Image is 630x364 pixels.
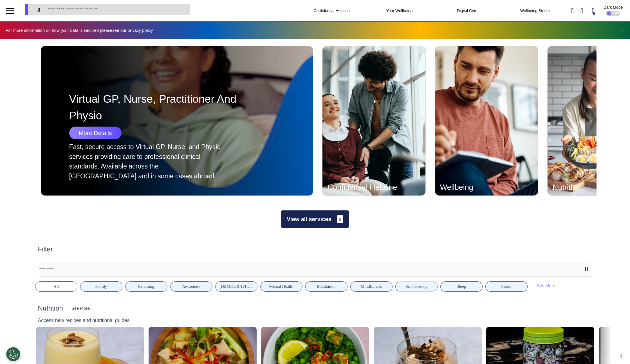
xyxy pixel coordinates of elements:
button: [DEMOGRAPHIC_DATA] Health [215,281,257,292]
div: For more information on how your data is secured please [6,28,159,32]
div: Dark Mode [604,5,623,9]
div: Wellbeing [440,184,512,191]
a: see our privacy policy [112,28,153,33]
button: Open Preferences [6,347,20,361]
button: Mental Health [260,281,302,292]
button: All [35,281,77,292]
button: Family [80,281,122,292]
button: Parenting [125,281,167,292]
div: Digital Gym [439,3,495,19]
div: More Details [69,127,122,139]
div: OFF [606,11,620,16]
button: Meditation [305,281,347,292]
h2: Filter [38,245,53,253]
button: Sleep [440,281,483,292]
div: Virtual GP, Nurse, Practitioner And Physio [69,91,259,124]
button: Stress [485,281,528,292]
div: Nutrition [553,184,625,191]
div: Fast, secure access to Virtual GP, Nurse, and Physio services providing care to professional clin... [69,142,221,181]
h2: Nutrition [38,304,63,313]
div: Wellbeing Studio [507,3,563,19]
div: See More... [530,281,566,291]
button: Neurodiversity [395,282,438,291]
button: Awareness [170,281,212,292]
div: Access new recipes and nutritional guides [38,317,130,324]
div: Your Wellbeing [371,3,428,19]
button: View all services [281,210,349,228]
div: Confidential Helpline [304,3,360,19]
div: See More [71,305,91,312]
button: Mindfulness [350,281,393,292]
div: Confidential Helpline [328,184,400,191]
